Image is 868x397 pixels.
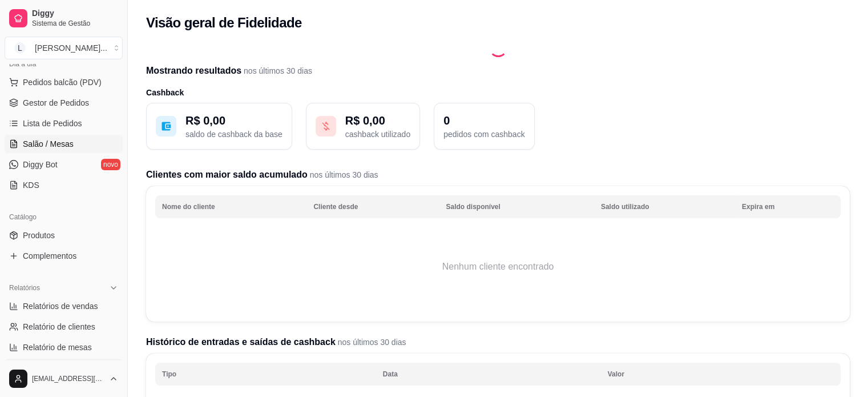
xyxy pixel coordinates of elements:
[5,365,123,392] button: [EMAIL_ADDRESS][DOMAIN_NAME]
[5,297,123,315] a: Relatórios de vendas
[5,226,123,244] a: Produtos
[5,359,123,377] a: Relatório de fidelidadenovo
[23,321,95,332] span: Relatório de clientes
[23,179,39,191] span: KDS
[345,113,410,129] p: R$ 0,00
[443,113,524,129] p: 0
[241,66,312,75] span: nos últimos 30 dias
[5,37,123,59] button: Select a team
[23,230,55,241] span: Produtos
[32,19,118,28] span: Sistema de Gestão
[14,42,26,54] span: L
[5,247,123,265] a: Complementos
[5,5,123,32] a: DiggySistema de Gestão
[146,168,850,182] h2: Clientes com maior saldo acumulado
[23,97,89,109] span: Gestor de Pedidos
[23,138,74,150] span: Salão / Mesas
[185,113,282,129] p: R$ 0,00
[146,14,302,32] h2: Visão geral de Fidelidade
[155,363,376,386] th: Tipo
[443,129,524,140] p: pedidos com cashback
[185,129,282,140] p: saldo de cashback da base
[146,64,850,78] h2: Mostrando resultados
[439,195,594,218] th: Saldo disponível
[489,39,507,57] div: Loading
[23,342,92,353] span: Relatório de mesas
[23,118,82,129] span: Lista de Pedidos
[155,221,841,312] td: Nenhum cliente encontrado
[336,338,406,347] span: nos últimos 30 dias
[5,114,123,133] a: Lista de Pedidos
[23,300,98,312] span: Relatórios de vendas
[376,363,601,386] th: Data
[594,195,735,218] th: Saldo utilizado
[9,283,40,292] span: Relatórios
[32,9,118,19] span: Diggy
[146,335,850,349] h2: Histórico de entradas e saídas de cashback
[35,42,107,54] div: [PERSON_NAME] ...
[23,77,102,88] span: Pedidos balcão (PDV)
[5,94,123,112] a: Gestor de Pedidos
[306,195,439,218] th: Cliente desde
[5,208,123,226] div: Catálogo
[5,135,123,153] a: Salão / Mesas
[23,159,58,170] span: Diggy Bot
[146,87,850,98] h3: Cashback
[5,155,123,174] a: Diggy Botnovo
[32,374,104,383] span: [EMAIL_ADDRESS][DOMAIN_NAME]
[155,195,306,218] th: Nome do cliente
[308,170,378,179] span: nos últimos 30 dias
[5,176,123,194] a: KDS
[5,318,123,336] a: Relatório de clientes
[5,338,123,356] a: Relatório de mesas
[306,103,420,150] button: R$ 0,00cashback utilizado
[601,363,841,386] th: Valor
[23,250,76,262] span: Complementos
[735,195,841,218] th: Expira em
[5,55,123,73] div: Dia a dia
[5,73,123,91] button: Pedidos balcão (PDV)
[345,129,410,140] p: cashback utilizado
